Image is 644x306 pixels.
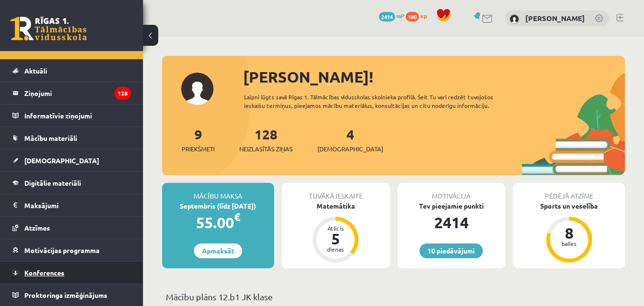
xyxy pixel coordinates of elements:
span: Proktoringa izmēģinājums [24,291,107,299]
span: Atzīmes [24,223,50,232]
a: Apmaksāt [194,243,242,258]
div: Motivācija [398,183,506,201]
a: Ziņojumi128 [12,82,131,104]
span: [DEMOGRAPHIC_DATA] [317,144,383,154]
div: Mācību maksa [162,183,274,201]
a: Aktuāli [12,60,131,82]
a: [PERSON_NAME] [525,13,585,23]
a: Proktoringa izmēģinājums [12,284,131,306]
a: 4[DEMOGRAPHIC_DATA] [317,126,383,154]
legend: Ziņojumi [24,82,131,104]
span: Mācību materiāli [24,134,77,142]
div: Tev pieejamie punkti [398,201,506,211]
span: 180 [406,12,419,21]
legend: Maksājumi [24,194,131,216]
span: Konferences [24,268,64,277]
a: Digitālie materiāli [12,172,131,194]
i: 128 [114,87,131,100]
span: xp [420,12,427,20]
div: 8 [555,225,583,241]
a: 10 piedāvājumi [419,243,483,258]
span: 2414 [379,12,395,21]
a: Mācību materiāli [12,127,131,149]
div: Laipni lūgts savā Rīgas 1. Tālmācības vidusskolas skolnieka profilā. Šeit Tu vari redzēt tuvojošo... [244,93,522,110]
a: 180 xp [406,12,431,20]
a: 128Neizlasītās ziņas [239,126,293,154]
a: Atzīmes [12,217,131,239]
div: Sports un veselība [513,201,625,211]
div: 55.00 [162,211,274,234]
a: Matemātika Atlicis 5 dienas [282,201,390,264]
a: 2414 mP [379,12,404,20]
span: [DEMOGRAPHIC_DATA] [24,156,99,165]
a: 9Priekšmeti [182,126,215,154]
span: Neizlasītās ziņas [239,144,293,154]
div: Pēdējā atzīme [513,183,625,201]
span: mP [397,12,404,20]
a: [DEMOGRAPHIC_DATA] [12,149,131,171]
div: 2414 [398,211,506,234]
span: € [234,210,240,224]
div: Tuvākā ieskaite [282,183,390,201]
a: Rīgas 1. Tālmācības vidusskola [10,17,87,41]
div: 5 [321,231,350,246]
div: Septembris (līdz [DATE]) [162,201,274,211]
legend: Informatīvie ziņojumi [24,105,131,127]
div: Matemātika [282,201,390,211]
p: Mācību plāns 12.b1 JK klase [166,290,621,303]
span: Digitālie materiāli [24,179,81,187]
a: Informatīvie ziņojumi [12,105,131,127]
span: Motivācijas programma [24,246,100,254]
span: Priekšmeti [182,144,215,154]
div: balles [555,241,583,246]
span: Aktuāli [24,66,47,75]
div: [PERSON_NAME]! [243,65,625,88]
div: Atlicis [321,225,350,231]
a: Konferences [12,262,131,284]
img: Anna Bukovska [510,14,519,24]
a: Motivācijas programma [12,239,131,261]
a: Maksājumi [12,194,131,216]
a: Sports un veselība 8 balles [513,201,625,264]
div: dienas [321,246,350,252]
